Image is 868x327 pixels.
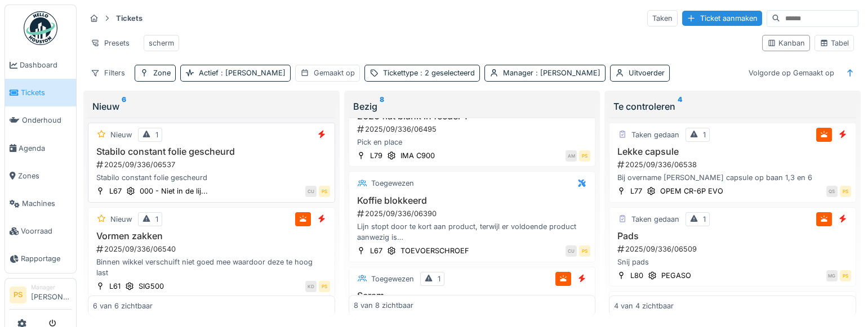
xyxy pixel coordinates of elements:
div: 1 [155,129,158,140]
h3: Lekke capsule [614,146,851,157]
div: PS [319,186,330,197]
div: PS [579,150,590,162]
div: L67 [109,186,122,196]
a: Machines [5,190,76,217]
div: OPEM CR-6P EVO [660,186,723,196]
div: Zone [153,68,171,78]
sup: 6 [122,100,126,113]
div: Lijn stopt door te kort aan product, terwijl er voldoende product aanwezig is voorlopig draaien m... [354,221,591,243]
div: 000 - Niet in de lij... [140,186,208,196]
div: Binnen wikkel verschuift niet goed mee waardoor deze te hoog last [93,257,330,278]
h3: Stabilo constant folie gescheurd [93,146,330,157]
div: Manager [503,68,600,78]
li: PS [10,286,26,303]
div: Tabel [820,38,849,48]
div: 2025/09/336/06390 [356,208,591,219]
div: 1 [703,129,706,140]
div: Stabilo constant folie gescheurd [93,172,330,183]
span: Dashboard [20,60,72,70]
span: Rapportage [21,253,72,264]
div: Ticket aanmaken [682,11,762,26]
span: : [PERSON_NAME] [533,69,600,77]
img: Badge_color-CXgf-gQk.svg [24,11,57,45]
div: Snij pads [614,257,851,267]
a: Tickets [5,79,76,106]
div: CU [566,245,577,257]
strong: Tickets [112,13,147,24]
div: 1 [155,214,158,225]
div: Bij overname [PERSON_NAME] capsule op baan 1,3 en 6 [614,172,851,183]
a: Zones [5,162,76,190]
div: MG [826,270,838,281]
div: Te controleren [613,100,852,113]
li: [PERSON_NAME] [31,283,72,307]
div: Nieuw [110,214,132,225]
h3: Seram [354,290,591,301]
div: CU [305,186,317,197]
a: Onderhoud [5,106,76,134]
div: Nieuw [110,129,132,140]
h3: Pads [614,231,851,241]
div: KD [305,281,317,292]
div: QS [826,186,838,197]
h3: Koffie blokkeerd [354,195,591,206]
a: PS Manager[PERSON_NAME] [10,283,72,310]
span: : 2 geselecteerd [418,69,475,77]
div: Presets [86,35,135,51]
div: TOEVOERSCHROEF [400,245,469,256]
div: AM [566,150,577,162]
div: L67 [370,245,382,256]
div: Taken gedaan [631,214,679,225]
span: Voorraad [21,226,72,236]
div: 4 van 4 zichtbaar [614,300,674,311]
a: Rapportage [5,245,76,272]
div: PEGASO [661,270,691,281]
div: Toegewezen [371,178,414,189]
div: 1 [438,274,440,284]
div: 2025/09/336/06540 [95,244,330,254]
div: Manager [31,283,72,292]
a: Agenda [5,135,76,162]
div: scherm [149,38,174,48]
div: PS [319,281,330,292]
div: Filters [86,65,130,81]
div: 8 van 8 zichtbaar [354,300,413,311]
div: SIG500 [139,281,164,292]
span: Machines [22,198,72,209]
span: : [PERSON_NAME] [219,69,286,77]
div: 2025/09/336/06538 [616,159,851,170]
div: Taken gedaan [631,129,679,140]
div: 6 van 6 zichtbaar [93,300,153,311]
div: Taken [647,10,678,26]
div: L80 [630,270,643,281]
div: Tickettype [383,68,475,78]
sup: 4 [678,100,682,113]
div: Actief [199,68,286,78]
span: Tickets [21,87,72,98]
a: Voorraad [5,217,76,245]
div: L77 [630,186,642,196]
span: Agenda [19,143,72,154]
div: PS [840,270,851,281]
div: Bezig [353,100,591,113]
div: 1 [703,214,706,225]
div: PS [579,245,590,257]
sup: 8 [380,100,384,113]
div: IMA C900 [400,150,435,161]
h3: Vormen zakken [93,231,330,241]
div: Gemaakt op [314,68,355,78]
span: Zones [18,171,72,181]
div: 2025/09/336/06509 [616,244,851,254]
div: L79 [370,150,382,161]
div: Nieuw [92,100,331,113]
div: Volgorde op Gemaakt op [744,65,839,81]
span: Onderhoud [22,115,72,126]
div: L61 [109,281,121,292]
div: Uitvoerder [629,68,665,78]
div: PS [840,186,851,197]
div: Toegewezen [371,274,414,284]
div: Pick en place [354,137,591,147]
a: Dashboard [5,51,76,79]
div: 2025/09/336/06537 [95,159,330,170]
div: 2025/09/336/06495 [356,124,591,135]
